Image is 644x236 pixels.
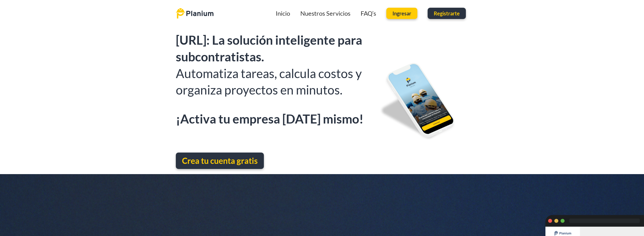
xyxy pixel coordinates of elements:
span: Ingresar [392,11,411,16]
span: Registrarte [434,11,460,16]
a: Ingresar [386,8,417,19]
strong: ¡Activa tu empresa [DATE] mismo! [176,111,363,126]
a: Crea tu cuenta gratis [176,153,264,169]
h2: [URL]: La solución inteligente para subcontratistas. [176,32,368,65]
h2: Automatiza tareas, calcula costos y organiza proyectos en minutos. [176,65,368,127]
span: Crea tu cuenta gratis [182,156,258,166]
a: FAQ’s [361,10,376,17]
a: Inicio [276,10,290,17]
a: Nuestros Servicios [300,10,350,17]
a: Registrarte [428,8,466,19]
